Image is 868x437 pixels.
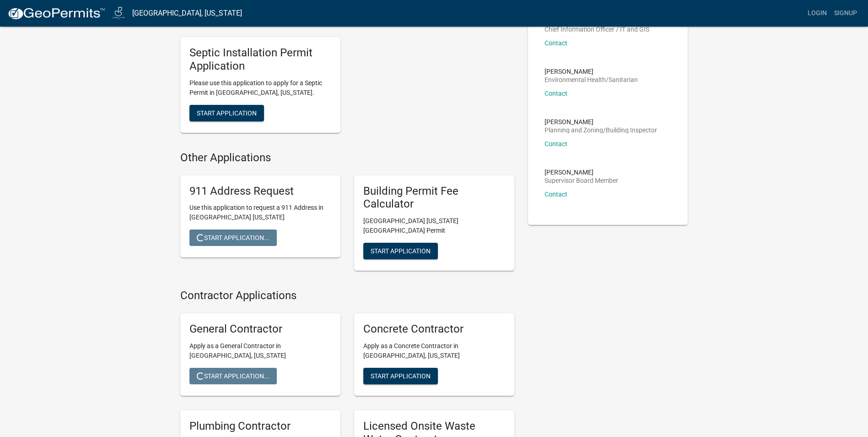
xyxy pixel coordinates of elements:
[189,420,331,433] h5: Plumbing Contractor
[197,234,270,241] span: Start Application...
[371,372,431,379] span: Start Application
[189,229,277,246] button: Start Application...
[545,90,567,97] a: Contact
[545,76,638,83] p: Environmental Health/Sanitarian
[189,46,331,73] h5: Septic Installation Permit Application
[363,322,505,336] h5: Concrete Contractor
[189,185,331,198] h5: 911 Address Request
[545,169,618,175] p: [PERSON_NAME]
[113,7,125,19] img: Jasper County, Iowa
[545,191,567,198] a: Contact
[545,119,657,125] p: [PERSON_NAME]
[180,151,514,164] h4: Other Applications
[197,109,257,116] span: Start Application
[371,247,431,255] span: Start Application
[363,341,505,361] p: Apply as a Concrete Contractor in [GEOGRAPHIC_DATA], [US_STATE]
[545,26,649,33] p: Chief Information Officer / IT and GIS
[197,372,270,379] span: Start Application...
[180,289,514,302] h4: Contractor Applications
[189,78,331,98] p: Please use this application to apply for a Septic Permit in [GEOGRAPHIC_DATA], [US_STATE].
[363,243,438,259] button: Start Application
[363,216,505,235] p: [GEOGRAPHIC_DATA] [US_STATE][GEOGRAPHIC_DATA] Permit
[189,341,331,361] p: Apply as a General Contractor in [GEOGRAPHIC_DATA], [US_STATE]
[545,68,638,75] p: [PERSON_NAME]
[363,185,505,211] h5: Building Permit Fee Calculator
[804,5,830,22] a: Login
[545,127,657,133] p: Planning and Zoning/Building Inspector
[180,151,514,278] wm-workflow-list-section: Other Applications
[545,140,567,147] a: Contact
[189,105,264,121] button: Start Application
[545,39,567,47] a: Contact
[189,203,331,222] p: Use this application to request a 911 Address in [GEOGRAPHIC_DATA] [US_STATE]
[363,368,438,384] button: Start Application
[189,322,331,336] h5: General Contractor
[132,5,242,21] a: [GEOGRAPHIC_DATA], [US_STATE]
[830,5,861,22] a: Signup
[189,368,277,384] button: Start Application...
[545,177,618,184] p: Supervisor Board Member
